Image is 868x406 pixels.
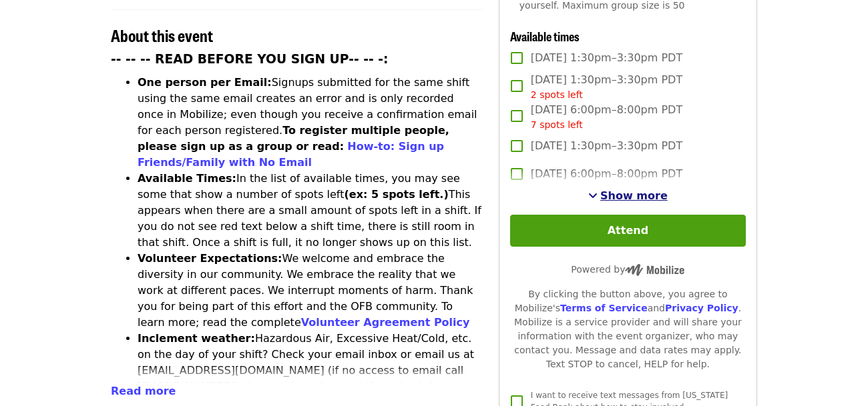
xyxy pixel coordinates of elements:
[138,171,483,251] li: In the list of available times, you may see some that show a number of spots left This appears wh...
[531,166,682,182] span: [DATE] 6:00pm–8:00pm PDT
[138,76,272,89] strong: One person per Email:
[111,383,176,399] button: Read more
[600,189,668,202] span: Show more
[138,252,282,265] strong: Volunteer Expectations:
[665,303,738,313] a: Privacy Policy
[111,385,176,397] span: Read more
[138,251,483,331] li: We welcome and embrace the diversity in our community. We embrace the reality that we work at dif...
[138,124,449,153] strong: To register multiple people, please sign up as a group or read:
[531,72,682,102] span: [DATE] 1:30pm–3:30pm PDT
[531,89,583,100] span: 2 spots left
[138,172,236,185] strong: Available Times:
[111,52,389,66] strong: -- -- -- READ BEFORE YOU SIGN UP-- -- -:
[531,119,583,130] span: 7 spots left
[138,140,444,169] a: How-to: Sign up Friends/Family with No Email
[531,102,682,132] span: [DATE] 6:00pm–8:00pm PDT
[531,50,682,66] span: [DATE] 1:30pm–3:30pm PDT
[510,27,580,45] span: Available times
[138,332,255,345] strong: Inclement weather:
[344,188,448,201] strong: (ex: 5 spots left.)
[510,287,746,371] div: By clicking the button above, you agree to Mobilize's and . Mobilize is a service provider and wi...
[588,188,668,204] button: See more timeslots
[560,303,648,313] a: Terms of Service
[531,138,682,154] span: [DATE] 1:30pm–3:30pm PDT
[301,316,470,329] a: Volunteer Agreement Policy
[510,215,746,247] button: Attend
[625,264,684,276] img: Powered by Mobilize
[111,23,213,47] span: About this event
[571,264,684,275] span: Powered by
[138,75,483,171] li: Signups submitted for the same shift using the same email creates an error and is only recorded o...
